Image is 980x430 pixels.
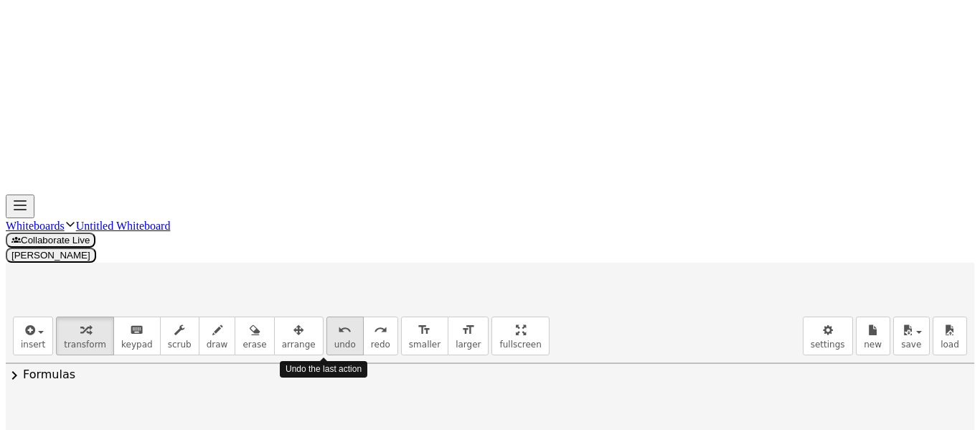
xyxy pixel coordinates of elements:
[121,340,153,350] span: keypad
[371,340,390,350] span: redo
[401,317,448,355] button: format_sizesmaller
[242,340,266,350] span: erase
[21,340,45,350] span: insert
[160,317,199,355] button: scrub
[499,340,541,350] span: fullscreen
[418,322,431,339] i: format_size
[334,340,356,350] span: undo
[6,195,34,218] button: Toggle navigation
[130,322,143,339] i: keyboard
[6,367,23,384] span: chevron_right
[803,317,853,355] button: settings
[11,235,90,246] span: Collaborate Live
[282,340,316,350] span: arrange
[280,361,367,378] div: Undo the last action
[56,317,114,355] button: transform
[274,317,324,355] button: arrange
[864,340,882,350] span: new
[338,322,352,339] i: undo
[6,220,65,232] a: Whiteboards
[811,340,845,350] span: settings
[11,250,90,261] span: [PERSON_NAME]
[456,340,481,350] span: larger
[933,317,967,355] button: load
[409,340,440,350] span: smaller
[856,317,890,355] button: new
[199,317,236,355] button: draw
[448,317,489,355] button: format_sizelarger
[207,340,228,350] span: draw
[6,248,96,263] button: [PERSON_NAME]
[235,317,274,355] button: erase
[326,317,364,355] button: undoundo
[64,340,106,350] span: transform
[893,317,930,355] button: save
[941,340,959,350] span: load
[461,322,475,339] i: format_size
[6,233,95,248] button: Collaborate Live
[363,317,398,355] button: redoredo
[901,340,921,350] span: save
[13,317,53,355] button: insert
[76,220,171,232] a: Untitled Whiteboard
[491,317,549,355] button: fullscreen
[6,363,974,386] button: chevron_rightFormulas
[374,322,387,339] i: redo
[168,340,192,350] span: scrub
[113,317,161,355] button: keyboardkeypad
